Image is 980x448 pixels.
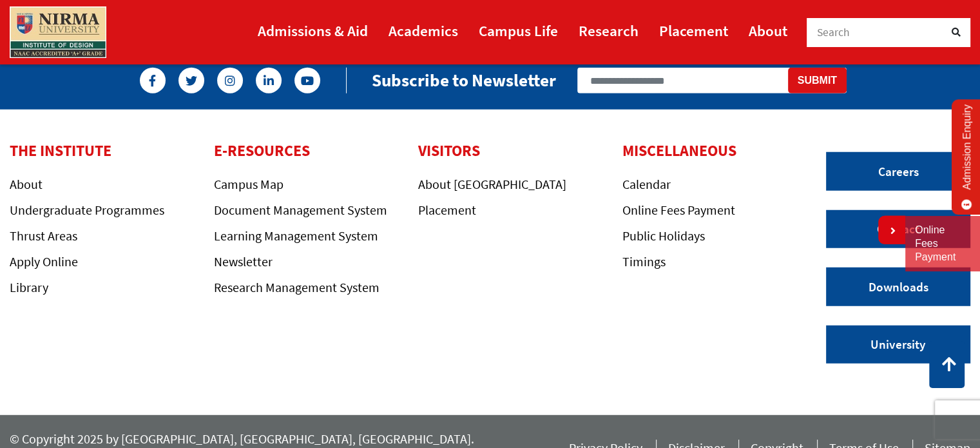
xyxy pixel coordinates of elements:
[622,202,735,218] a: Online Fees Payment
[622,176,671,192] a: Calendar
[622,253,666,269] a: Timings
[659,16,728,45] a: Placement
[749,16,787,45] a: About
[214,279,380,295] a: Research Management System
[10,202,164,218] a: Undergraduate Programmes
[418,202,476,218] a: Placement
[10,279,48,295] a: Library
[826,268,970,306] a: Downloads
[214,202,387,218] a: Document Management System
[389,16,458,45] a: Academics
[10,228,77,244] a: Thrust Areas
[579,16,639,45] a: Research
[826,152,970,191] a: Careers
[817,25,850,39] span: Search
[372,70,556,91] h2: Subscribe to Newsletter
[214,176,283,192] a: Campus Map
[214,253,273,269] a: Newsletter
[258,16,368,45] a: Admissions & Aid
[479,16,558,45] a: Campus Life
[214,228,378,244] a: Learning Management System
[10,176,43,192] a: About
[826,326,970,364] a: University
[622,228,705,244] a: Public Holidays
[10,6,106,58] img: main_logo
[10,253,78,269] a: Apply Online
[418,176,566,192] a: About [GEOGRAPHIC_DATA]
[788,68,847,93] button: Submit
[915,224,970,264] a: Online Fees Payment
[826,210,970,249] a: Contact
